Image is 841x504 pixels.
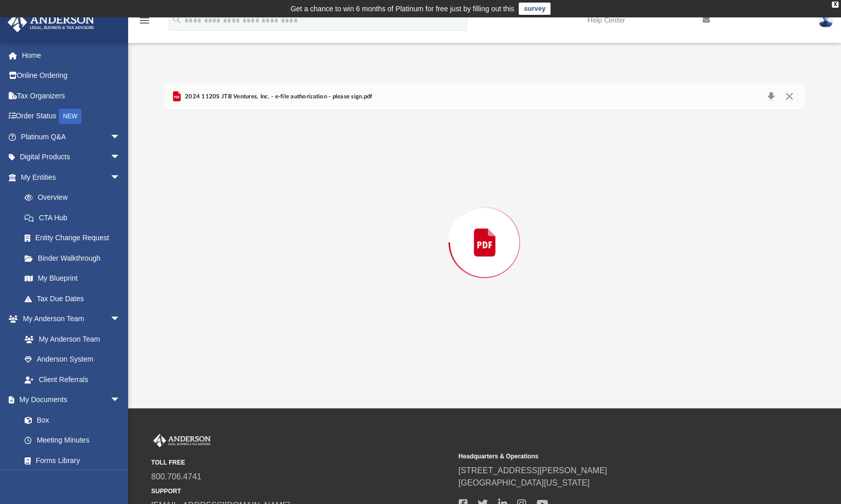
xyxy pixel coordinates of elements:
[138,19,151,27] a: menu
[14,248,136,268] a: Binder Walkthrough
[7,86,136,106] a: Tax Organizers
[818,13,833,28] img: User Pic
[14,329,126,349] a: My Anderson Team
[110,167,131,188] span: arrow_drop_down
[14,228,136,248] a: Entity Change Request
[7,45,136,66] a: Home
[7,127,136,147] a: Platinum Q&Aarrow_drop_down
[458,478,589,487] a: [GEOGRAPHIC_DATA][US_STATE]
[14,410,126,430] a: Box
[151,434,213,447] img: Anderson Advisors Platinum Portal
[110,147,131,168] span: arrow_drop_down
[14,430,131,451] a: Meeting Minutes
[458,452,758,461] small: Headquarters & Operations
[7,167,136,187] a: My Entitiesarrow_drop_down
[110,390,131,411] span: arrow_drop_down
[14,349,131,370] a: Anderson System
[164,83,806,375] div: Preview
[14,288,136,309] a: Tax Due Dates
[14,207,136,228] a: CTA Hub
[151,487,451,496] small: SUPPORT
[780,90,798,104] button: Close
[14,450,126,471] a: Forms Library
[7,147,136,167] a: Digital Productsarrow_drop_down
[5,12,97,32] img: Anderson Advisors Platinum Portal
[7,309,131,329] a: My Anderson Teamarrow_drop_down
[7,390,131,410] a: My Documentsarrow_drop_down
[171,14,182,25] i: search
[832,2,838,8] div: close
[110,309,131,330] span: arrow_drop_down
[14,369,131,390] a: Client Referrals
[183,92,373,101] span: 2024 1120S JTB Ventures, Inc. - e-file authorization - please sign.pdf
[762,90,781,104] button: Download
[291,3,515,15] div: Get a chance to win 6 months of Platinum for free just by filling out this
[7,66,136,86] a: Online Ordering
[151,458,451,467] small: TOLL FREE
[110,127,131,148] span: arrow_drop_down
[59,109,81,124] div: NEW
[138,14,151,27] i: menu
[151,472,201,481] a: 800.706.4741
[14,187,136,208] a: Overview
[14,268,131,289] a: My Blueprint
[519,3,550,15] a: survey
[458,466,607,475] a: [STREET_ADDRESS][PERSON_NAME]
[7,106,136,127] a: Order StatusNEW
